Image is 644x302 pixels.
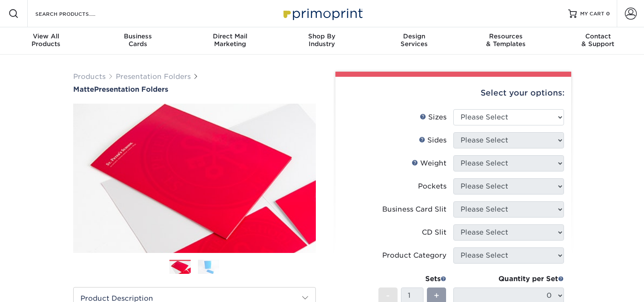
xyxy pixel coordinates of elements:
a: Contact& Support [552,27,644,55]
div: Weight [412,158,447,168]
div: & Templates [460,32,552,48]
input: SEARCH PRODUCTS..... [34,9,117,19]
a: DesignServices [368,27,460,55]
span: Direct Mail [184,32,276,40]
a: Presentation Folders [116,73,191,81]
div: Sets [378,274,447,284]
a: BusinessCards [92,27,184,55]
div: Marketing [184,32,276,48]
a: MattePresentation Folders [73,85,316,93]
div: Business Card Slit [382,204,447,215]
span: Contact [552,32,644,40]
img: Presentation Folders 02 [198,260,219,274]
div: CD Slit [422,227,447,238]
div: Product Category [382,250,447,261]
div: Sides [419,135,447,145]
a: Direct MailMarketing [184,27,276,55]
div: Pockets [418,181,447,192]
a: Resources& Templates [460,27,552,55]
div: Industry [276,32,368,48]
span: Business [92,32,184,40]
span: + [434,289,439,302]
span: Matte [73,85,94,93]
span: Resources [460,32,552,40]
img: Presentation Folders 01 [169,260,191,275]
span: Shop By [276,32,368,40]
span: MY CART [580,10,604,17]
a: Products [73,73,106,81]
div: Services [368,32,460,48]
span: - [386,289,390,302]
img: Primoprint [280,4,365,23]
span: Design [368,32,460,40]
img: Matte 01 [73,94,316,262]
span: 0 [606,11,610,17]
a: Shop ByIndustry [276,27,368,55]
div: Cards [92,32,184,48]
h1: Presentation Folders [73,85,316,93]
div: Quantity per Set [453,274,564,284]
div: & Support [552,32,644,48]
div: Sizes [420,112,447,122]
div: Select your options: [342,77,564,109]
